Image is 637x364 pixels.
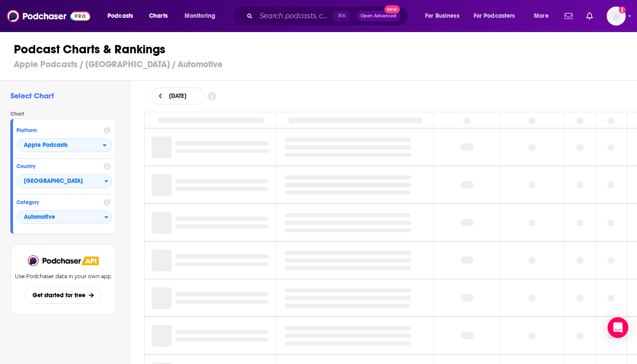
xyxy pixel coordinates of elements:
[25,286,101,304] button: Get started for free
[607,6,626,26] img: User Profile
[240,6,416,26] div: Search podcasts, credits, & more...
[16,174,112,188] button: Countries
[608,317,628,338] div: Open Intercom Messenger
[384,5,400,13] span: New
[619,6,626,13] svg: Add a profile image
[7,8,90,24] img: Podchaser - Follow, Share and Rate Podcasts
[16,138,112,152] button: open menu
[468,9,528,23] button: open menu
[149,10,168,22] span: Charts
[334,10,350,22] span: ⌘ K
[14,59,630,70] h3: Apple Podcasts / [GEOGRAPHIC_DATA] / Automotive
[607,6,626,26] span: Logged in as chardin
[32,292,85,299] span: Get started for free
[561,9,576,23] a: Show notifications dropdown
[81,257,99,265] img: Podchaser API banner
[179,9,227,23] button: open menu
[15,273,112,279] p: Use Podchaser data in your own app.
[28,255,81,266] img: Podchaser - Follow, Share and Rate Podcasts
[16,199,100,205] h4: Category
[425,10,459,22] span: For Business
[14,42,630,57] h1: Podcast Charts & Rankings
[101,9,144,23] button: open menu
[17,174,104,189] span: [GEOGRAPHIC_DATA]
[185,10,215,22] span: Monitoring
[143,9,173,23] a: Charts
[16,163,100,169] h4: Country
[419,9,470,23] button: open menu
[16,210,112,224] button: Categories
[24,142,68,148] span: Apple Podcasts
[10,111,123,117] h4: Chart
[16,127,100,133] h4: Platform
[357,11,400,21] button: Open AdvancedNew
[256,9,334,23] input: Search podcasts, credits, & more...
[17,210,104,225] span: Automotive
[10,91,123,101] h2: Select Chart
[169,93,186,99] span: [DATE]
[534,10,549,22] span: More
[474,10,515,22] span: For Podcasters
[528,9,559,23] button: open menu
[607,6,626,26] button: Show profile menu
[107,10,133,22] span: Podcasts
[583,9,596,23] a: Show notifications dropdown
[16,138,112,152] h2: Platforms
[361,14,396,18] span: Open Advanced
